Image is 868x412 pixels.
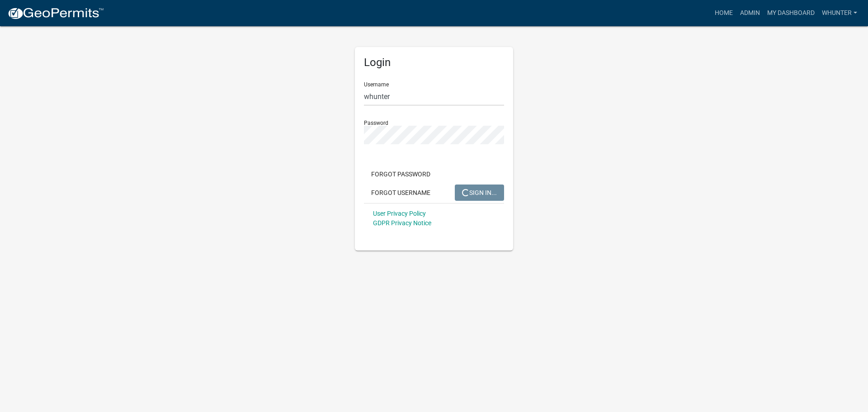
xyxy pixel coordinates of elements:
[818,5,861,22] a: whunter
[364,166,438,182] button: Forgot Password
[711,5,736,22] a: Home
[455,185,504,201] button: SIGN IN...
[462,189,497,196] span: SIGN IN...
[373,210,426,217] a: User Privacy Policy
[364,185,438,201] button: Forgot Username
[364,56,504,69] h5: Login
[736,5,764,22] a: Admin
[764,5,818,22] a: My Dashboard
[373,219,431,227] a: GDPR Privacy Notice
